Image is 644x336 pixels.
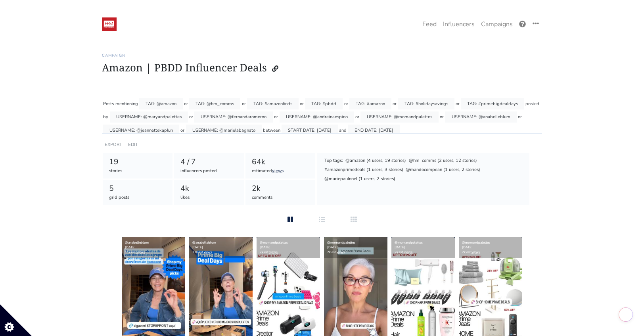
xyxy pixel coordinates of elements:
div: TAG: #holidaysavings [398,98,454,109]
div: TAG: #pbdd [305,98,343,109]
div: TAG: #amazonfinds [247,98,299,109]
div: comments [252,194,309,201]
a: @momandpalettes [260,240,288,245]
div: @amazon (4 users, 19 stories) [345,157,407,165]
div: 5 [109,183,167,194]
div: [DATE] 2k est. [459,237,522,258]
div: [DATE] 2k est. [324,237,387,258]
a: Feed [419,16,440,32]
div: USERNAME: @marielabagnato [186,125,262,136]
div: [DATE] 2k est. [257,237,320,258]
div: Top tags: [324,157,343,165]
div: START DATE: [DATE] [282,125,338,136]
div: mentioning [115,98,138,109]
div: or [189,111,193,123]
a: views [204,250,212,254]
a: views [404,250,412,254]
div: TAG: @hm_comms [189,98,240,109]
div: USERNAME: @jeannettekaplun [103,125,179,136]
div: or [344,98,348,109]
div: USERNAME: @anabelleblum [445,111,517,123]
div: @mariepaulnoel (1 users, 2 stories) [324,175,396,183]
div: likes [180,194,238,201]
div: TAG: #amazon [349,98,391,109]
div: #amazonprimedeals (1 users, 3 stories) [324,166,404,174]
a: @momandpalettes [462,240,490,245]
a: views [269,250,278,254]
div: or [184,98,188,109]
div: or [300,98,304,109]
a: views [471,250,480,254]
div: between [263,125,280,136]
div: stories [109,168,167,175]
div: influencers posted [180,168,238,175]
div: USERNAME: @andreinaespino [280,111,354,123]
div: and [339,125,347,136]
div: [DATE] 11k est. [122,237,185,258]
div: 2k [252,183,309,194]
div: Posts [103,98,114,109]
a: views [337,250,345,254]
div: or [440,111,444,123]
a: @anabelleblum [125,240,149,245]
div: or [274,111,278,123]
h6: Campaign [102,53,542,58]
div: or [456,98,460,109]
h1: Amazon | PBDD Influencer Deals [102,61,542,76]
img: 19:52:48_1547236368 [102,17,117,31]
a: EDIT [128,142,138,148]
div: @mandocompean (1 users, 2 stories) [405,166,481,174]
div: USERNAME: @momandpalettes [360,111,439,123]
div: or [180,125,184,136]
div: or [393,98,397,109]
div: 19 [109,156,167,168]
a: Campaigns [478,16,516,32]
div: or [518,111,522,123]
div: [DATE] 11k est. [189,237,253,258]
div: 4k [180,183,238,194]
a: views [136,250,145,254]
a: views [272,168,284,174]
div: [DATE] 2k est. [391,237,455,258]
div: grid posts [109,194,167,201]
div: 64k [252,156,309,168]
div: END DATE: [DATE] [348,125,400,136]
div: by [103,111,108,123]
div: USERNAME: @maryandpalettes [110,111,188,123]
div: or [242,98,246,109]
div: estimated [252,168,309,175]
div: USERNAME: @fernandaromeroo [194,111,273,123]
div: @hm_comms (2 users, 12 stories) [408,157,477,165]
a: @momandpalettes [327,240,355,245]
a: @momandpalettes [395,240,423,245]
a: EXPORT [105,142,122,148]
div: TAG: #primebigdealdays [461,98,524,109]
a: @anabelleblum [192,240,216,245]
div: or [355,111,359,123]
div: posted [525,98,539,109]
div: TAG: @amazon [139,98,183,109]
div: 4 / 7 [180,156,238,168]
a: Influencers [440,16,478,32]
